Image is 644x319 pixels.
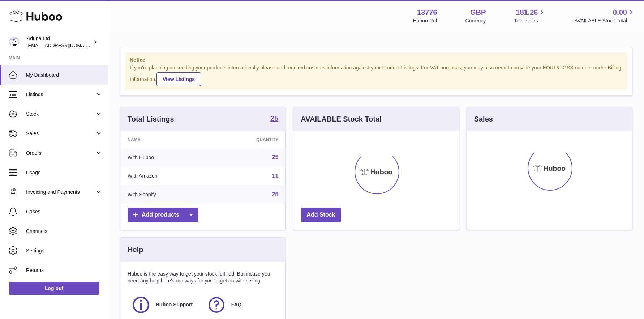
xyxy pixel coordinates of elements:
[130,57,623,64] strong: Notice
[270,115,278,122] strong: 25
[613,8,627,17] span: 0.00
[413,17,437,24] div: Huboo Ref
[301,114,381,124] h3: AVAILABLE Stock Total
[26,228,103,235] span: Channels
[26,72,103,78] span: My Dashboard
[120,131,211,148] th: Name
[574,17,635,24] span: AVAILABLE Stock Total
[130,64,623,86] div: If you're planning on sending your products internationally please add required customs informati...
[272,191,279,197] a: 25
[131,295,199,315] a: Huboo Support
[26,169,103,176] span: Usage
[156,72,201,86] a: View Listings
[9,282,99,295] a: Log out
[26,150,95,157] span: Orders
[128,114,174,124] h3: Total Listings
[120,167,211,186] td: With Amazon
[9,37,20,47] img: foyin.fagbemi@aduna.com
[516,8,538,17] span: 181.26
[26,247,103,254] span: Settings
[207,295,275,315] a: FAQ
[120,148,211,167] td: With Huboo
[465,17,486,24] div: Currency
[574,8,635,24] a: 0.00 AVAILABLE Stock Total
[301,208,341,222] a: Add Stock
[272,173,279,179] a: 11
[156,301,193,308] span: Huboo Support
[470,8,486,17] strong: GBP
[128,245,143,255] h3: Help
[26,267,103,274] span: Returns
[27,42,106,48] span: [EMAIL_ADDRESS][DOMAIN_NAME]
[211,131,285,148] th: Quantity
[514,8,546,24] a: 181.26 Total sales
[474,114,493,124] h3: Sales
[514,17,546,24] span: Total sales
[272,154,279,160] a: 25
[26,130,95,137] span: Sales
[128,271,278,284] p: Huboo is the easy way to get your stock fulfilled. But incase you need any help here's our ways f...
[417,8,437,17] strong: 13776
[231,301,242,308] span: FAQ
[27,35,92,49] div: Aduna Ltd
[26,91,95,98] span: Listings
[120,185,211,204] td: With Shopify
[270,115,278,123] a: 25
[26,111,95,118] span: Stock
[26,208,103,215] span: Cases
[26,189,95,196] span: Invoicing and Payments
[128,208,198,222] a: Add products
